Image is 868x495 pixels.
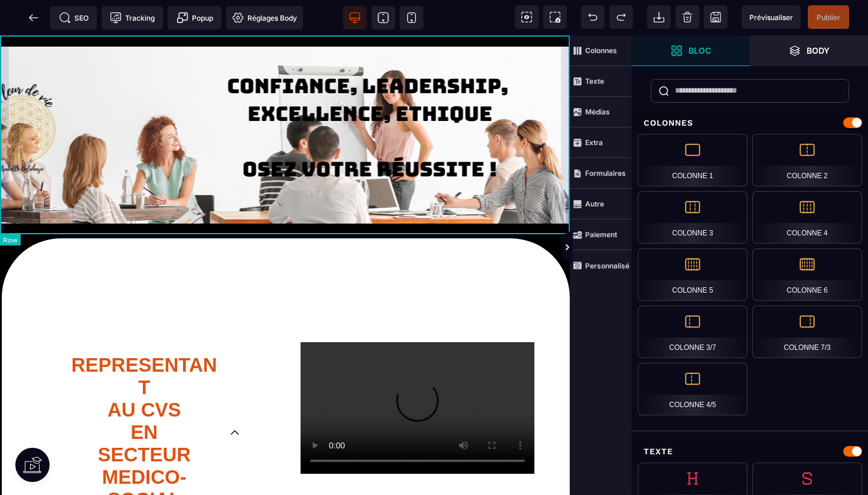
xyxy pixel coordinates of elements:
[632,441,868,463] div: Texte
[343,6,367,29] span: Voir bureau
[638,134,748,186] div: Colonne 1
[585,46,617,55] strong: Colonnes
[647,5,671,29] span: Importer
[752,191,862,244] div: Colonne 4
[638,306,748,358] div: Colonne 3/7
[807,46,830,55] strong: Body
[570,35,632,66] span: Colonnes
[638,191,748,244] div: Colonne 3
[102,6,163,29] span: Code de suivi
[632,230,644,265] span: Afficher les vues
[585,77,604,86] strong: Texte
[817,13,840,22] span: Publier
[808,5,849,29] span: Enregistrer le contenu
[752,134,862,186] div: Colonne 2
[22,6,45,29] span: Retour
[543,5,567,29] span: Capture d'écran
[704,5,727,29] span: Enregistrer
[638,363,748,415] div: Colonne 4/5
[585,230,617,239] strong: Paiement
[70,319,218,476] p: REPRESENTANT AU CVS EN SECTEUR MEDICO- SOCIAL
[570,97,632,127] span: Médias
[752,248,862,301] div: Colonne 6
[609,5,633,29] span: Rétablir
[742,5,801,29] span: Aperçu
[168,6,221,29] span: Créer une alerte modale
[752,306,862,358] div: Colonne 7/3
[177,12,213,24] span: Popup
[632,112,868,134] div: Colonnes
[676,5,699,29] span: Nettoyage
[585,107,610,116] strong: Médias
[632,35,750,66] span: Ouvrir les blocs
[570,189,632,219] span: Autre
[226,6,303,29] span: Favicon
[570,219,632,250] span: Paiement
[570,250,632,281] span: Personnalisé
[570,127,632,158] span: Extra
[581,5,605,29] span: Défaire
[585,138,603,147] strong: Extra
[688,46,711,55] strong: Bloc
[110,12,155,24] span: Tracking
[515,5,539,29] span: Voir les composants
[638,248,748,301] div: Colonne 5
[232,12,297,24] span: Réglages Body
[371,6,395,29] span: Voir tablette
[400,6,423,29] span: Voir mobile
[50,6,97,29] span: Métadata SEO
[585,199,604,208] strong: Autre
[585,169,626,178] strong: Formulaires
[570,66,632,97] span: Texte
[585,261,629,270] strong: Personnalisé
[749,13,793,22] span: Prévisualiser
[750,35,868,66] span: Ouvrir les calques
[570,158,632,189] span: Formulaires
[59,12,89,24] span: SEO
